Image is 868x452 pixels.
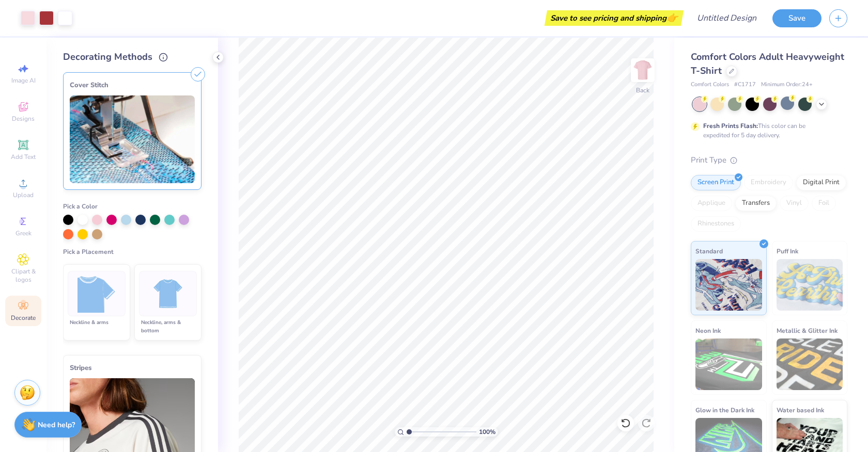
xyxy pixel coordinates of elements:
[11,76,36,85] span: Image AI
[636,86,649,95] div: Back
[63,202,98,211] span: Pick a Color
[735,196,777,211] div: Transfers
[734,80,756,89] span: # C1717
[772,9,822,27] button: Save
[632,60,653,80] img: Back
[70,79,195,91] div: Cover Stitch
[691,80,729,89] span: Comfort Colors
[689,8,765,28] input: Untitled Design
[695,246,723,256] span: Standard
[691,196,732,211] div: Applique
[777,246,798,256] span: Puff Ink
[812,196,836,211] div: Foil
[777,259,843,311] img: Puff Ink
[63,50,202,64] div: Decorating Methods
[695,259,762,311] img: Standard
[139,318,197,335] div: Neckline, arms & bottom
[78,275,116,313] img: Neckline & arms
[695,325,721,336] span: Neon Ink
[796,175,846,190] div: Digital Print
[70,362,195,374] div: Stripes
[70,95,195,183] img: Cover Stitch
[691,154,847,166] div: Print Type
[547,10,681,26] div: Save to see pricing and shipping
[761,80,813,89] span: Minimum Order: 24 +
[703,122,758,130] strong: Fresh Prints Flash:
[5,267,41,284] span: Clipart & logos
[691,175,741,190] div: Screen Print
[703,121,830,140] div: This color can be expedited for 5 day delivery.
[11,314,36,322] span: Decorate
[149,275,188,313] img: Neckline, arms & bottom
[691,51,844,77] span: Comfort Colors Adult Heavyweight T-Shirt
[12,115,35,123] span: Designs
[777,338,843,390] img: Metallic & Glitter Ink
[667,11,678,24] span: 👉
[695,405,754,415] span: Glow in the Dark Ink
[16,229,32,237] span: Greek
[68,318,126,335] div: Neckline & arms
[777,405,824,415] span: Water based Ink
[38,420,75,430] strong: Need help?
[11,153,36,161] span: Add Text
[777,325,838,336] span: Metallic & Glitter Ink
[13,191,34,199] span: Upload
[744,175,793,190] div: Embroidery
[691,216,741,232] div: Rhinestones
[63,248,114,256] span: Pick a Placement
[695,338,762,390] img: Neon Ink
[780,196,809,211] div: Vinyl
[479,427,495,437] span: 100 %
